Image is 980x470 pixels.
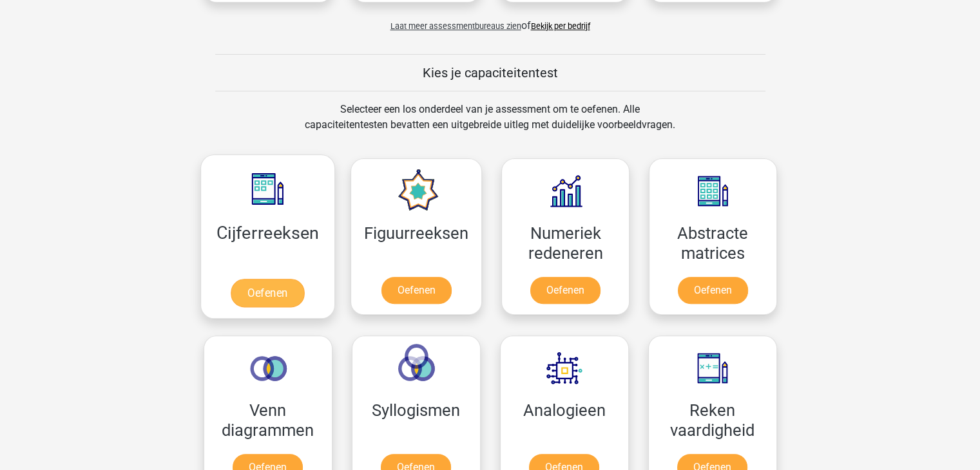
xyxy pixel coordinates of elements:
a: Oefenen [231,279,304,307]
a: Oefenen [381,277,452,304]
a: Bekijk per bedrijf [531,21,590,31]
span: Laat meer assessmentbureaus zien [390,21,521,31]
a: Oefenen [678,277,748,304]
div: Selecteer een los onderdeel van je assessment om te oefenen. Alle capaciteitentesten bevatten een... [293,102,687,148]
div: of [194,8,787,33]
h5: Kies je capaciteitentest [215,65,765,80]
a: Oefenen [530,277,600,304]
